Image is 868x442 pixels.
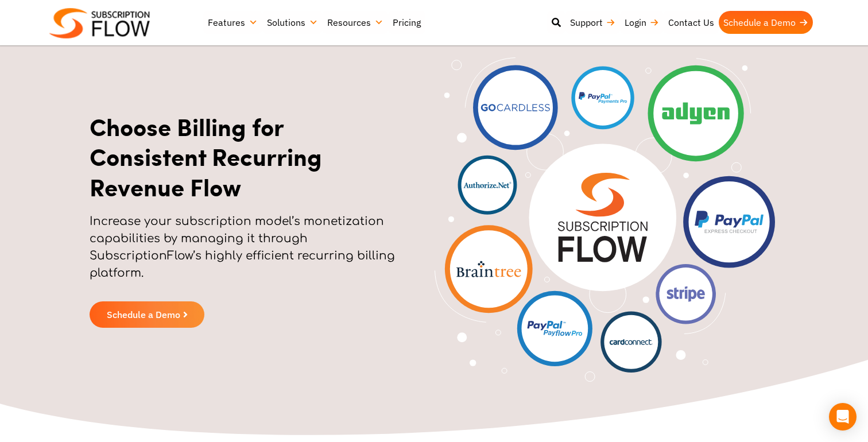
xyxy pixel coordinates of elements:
img: banner-payment-image [435,57,775,382]
span: Schedule a Demo [107,310,180,319]
a: Schedule a Demo [719,11,813,34]
h1: Choose Billing for Consistent Recurring Revenue Flow [90,111,402,202]
a: Support [565,11,620,34]
a: Solutions [262,11,323,34]
div: Open Intercom Messenger [829,403,857,431]
a: Schedule a Demo [90,301,204,328]
a: Pricing [388,11,425,34]
a: Features [203,11,262,34]
img: Subscriptionflow [49,8,150,38]
a: Contact Us [664,11,719,34]
a: Resources [323,11,388,34]
a: Login [620,11,664,34]
p: Increase your subscription model’s monetization capabilities by managing it through SubscriptionF... [90,213,402,293]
